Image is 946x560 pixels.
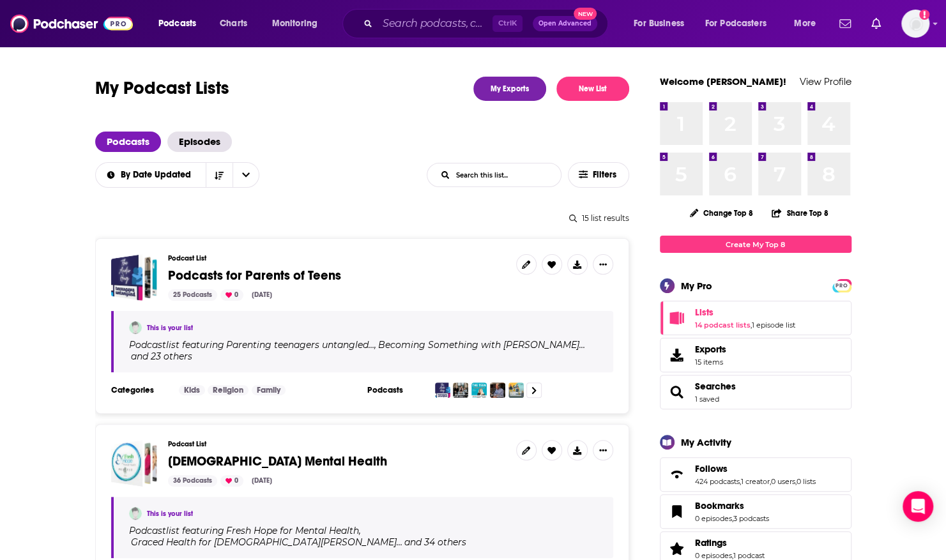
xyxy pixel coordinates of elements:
div: 0 [220,289,243,301]
span: Ratings [695,537,727,549]
a: Welcome [PERSON_NAME]! [660,75,786,87]
div: My Pro [681,280,712,292]
span: Monitoring [272,15,317,33]
a: Becoming Something with [PERSON_NAME]… [376,340,585,350]
a: Graced Health for [DEMOGRAPHIC_DATA][PERSON_NAME]… [129,537,402,547]
h3: Podcast List [168,254,506,262]
a: Exports [660,338,851,372]
button: open menu [95,170,206,179]
span: , [732,551,733,560]
a: Ratings [664,540,690,557]
span: , [770,477,771,486]
a: 1 creator [741,477,770,486]
a: 0 episodes [695,514,732,523]
span: Podcasts for Parents of Teens [168,268,341,284]
a: Family [252,385,286,395]
h2: Choose List sort [95,162,259,188]
span: , [751,321,752,329]
button: open menu [625,13,700,34]
button: Share Top 8 [771,201,828,225]
img: Becoming Something with Jonathan Pokluda [453,382,468,398]
div: My Activity [681,436,731,448]
span: Exports [695,344,726,355]
h3: Podcast List [168,440,506,448]
a: Follows [664,465,690,483]
a: 0 lists [797,477,816,486]
button: open menu [149,13,213,34]
a: Bookmarks [664,503,690,520]
a: Podcasts for Parents of Teens [111,254,158,301]
div: 36 Podcasts [168,475,217,487]
h3: Categories [111,385,169,395]
a: Searches [695,381,736,392]
button: open menu [697,13,785,34]
a: Lists [664,309,690,327]
span: For Podcasters [705,15,767,33]
img: User Profile [901,10,929,38]
span: [DEMOGRAPHIC_DATA] Mental Health [168,453,387,469]
span: More [794,15,816,33]
h1: My Podcast Lists [95,77,229,101]
span: Podcasts [158,15,196,33]
div: 0 [220,475,243,487]
a: Searches [664,383,690,401]
button: Open AdvancedNew [533,16,597,31]
a: PRO [834,280,850,290]
a: Charts [211,13,255,34]
button: Filters [568,162,629,188]
img: Podchaser - Follow, Share and Rate Podcasts [10,11,133,36]
button: open menu [263,13,334,34]
a: 424 podcasts [695,477,740,486]
span: Bookmarks [660,494,851,529]
a: Shelley Bacote [129,321,142,334]
a: Show notifications dropdown [866,13,886,34]
img: The Teen Anxiety Maze- Parenting Teens, Help for Anxiety, Anxious Teens, Anxiety Relief [471,382,487,398]
span: Exports [664,346,690,364]
img: Parenting teenagers untangled. 🏆 The audio hug for parents of teens and tweens. [435,382,450,398]
a: 0 episodes [695,551,732,560]
svg: Add a profile image [919,10,929,20]
a: 14 podcast lists [695,321,751,329]
div: 15 list results [95,213,629,223]
div: Search podcasts, credits, & more... [355,9,620,38]
input: Search podcasts, credits, & more... [378,13,492,34]
h3: Podcasts [367,385,425,395]
a: Parenting teenagers untangled… [224,340,374,350]
a: My Exports [473,77,546,101]
a: Ratings [695,537,765,549]
span: Logged in as ShellB [901,10,929,38]
a: This is your list [147,324,193,332]
span: Lists [660,301,851,335]
button: Change Top 8 [682,205,761,221]
span: Filters [593,170,618,179]
span: Christian Mental Health [111,440,158,487]
span: Charts [220,15,247,33]
span: , [740,477,741,486]
a: Kids [179,385,205,395]
p: and 23 others [131,351,192,362]
h4: Parenting teenagers untangled… [226,340,374,350]
button: Show More Button [593,254,613,275]
span: , [732,514,733,523]
span: PRO [834,281,850,291]
a: This is your list [147,510,193,518]
span: For Business [634,15,684,33]
a: 0 users [771,477,795,486]
div: 25 Podcasts [168,289,217,301]
div: Podcast list featuring [129,339,598,362]
h4: Becoming Something with [PERSON_NAME]… [378,340,585,350]
span: By Date Updated [121,170,195,179]
img: Shelley Bacote [129,507,142,520]
a: Religion [208,385,248,395]
div: [DATE] [247,289,277,301]
a: Episodes [167,132,232,152]
span: Follows [660,457,851,492]
span: 15 items [695,358,726,367]
span: Searches [660,375,851,409]
h4: Fresh Hope for Mental Health [226,526,359,536]
a: [DEMOGRAPHIC_DATA] Mental Health [168,455,387,469]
